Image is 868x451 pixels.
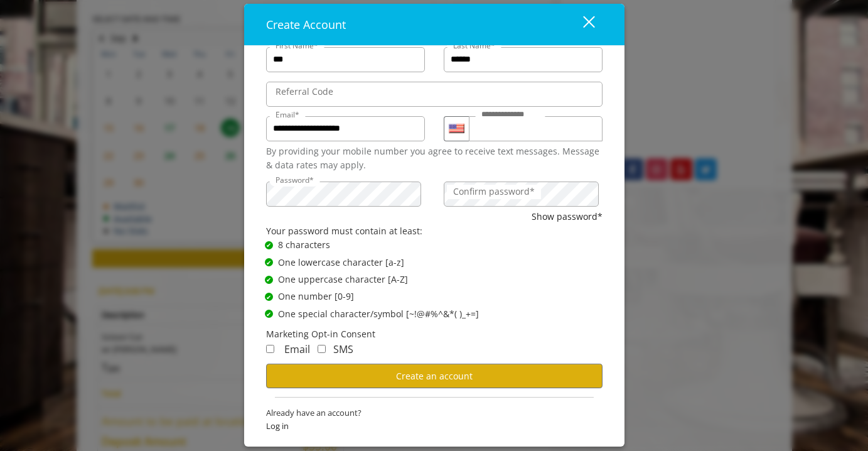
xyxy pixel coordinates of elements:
div: Your password must contain at least: [266,224,603,238]
input: ConfirmPassword [444,182,599,207]
span: Create an account [396,370,473,382]
span: One number [0-9] [278,290,354,303]
label: Confirm password* [447,185,541,198]
div: Country [444,116,469,141]
button: close dialog [560,11,603,37]
input: Email [266,116,425,141]
span: ✔ [266,291,271,302]
label: Last Name* [447,40,501,52]
label: Email* [269,109,306,121]
span: Already have an account? [266,406,603,420]
span: One lowercase character [a-z] [278,256,404,269]
span: Create Account [266,17,346,32]
span: Log in [266,420,603,433]
input: Password [266,182,421,207]
input: Lastname [444,47,603,72]
input: Receive Marketing Email [266,344,274,352]
span: ✔ [266,309,271,319]
input: ReferralCode [266,82,603,107]
span: 8 characters [278,238,330,252]
label: Password* [269,174,320,186]
span: ✔ [266,240,271,250]
div: close dialog [569,15,594,34]
span: One uppercase character [A-Z] [278,273,408,286]
button: Create an account [266,364,603,388]
button: Show password* [532,210,603,224]
span: ✔ [266,274,271,285]
div: By providing your mobile number you agree to receive text messages. Message & data rates may apply. [266,144,603,173]
span: SMS [333,342,353,356]
label: Referral Code [269,85,340,99]
span: Email [284,342,310,356]
label: First Name* [269,40,324,52]
span: ✔ [266,258,271,268]
div: Marketing Opt-in Consent [266,327,603,341]
span: One special character/symbol [~!@#%^&*( )_+=] [278,307,479,321]
input: FirstName [266,47,425,72]
input: Receive Marketing SMS [318,344,326,352]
